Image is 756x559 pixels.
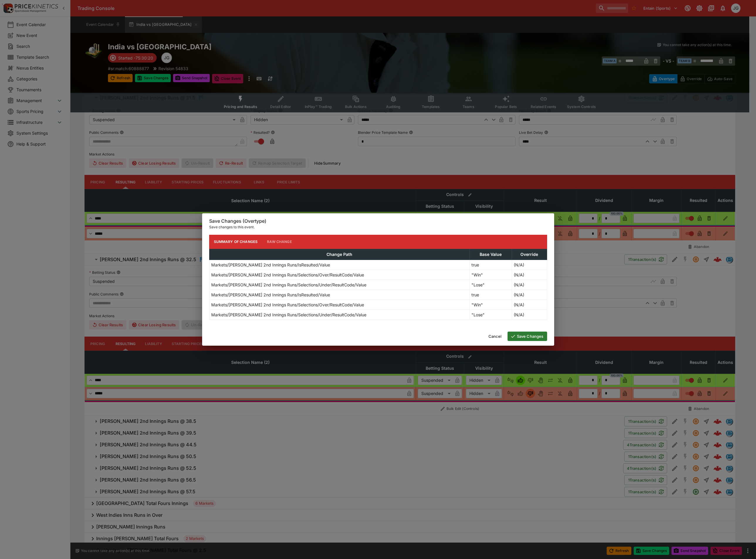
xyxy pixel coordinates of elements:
td: (N/A) [512,310,547,320]
p: Save changes to this event. [209,224,547,230]
td: (N/A) [512,290,547,300]
p: Markets/[PERSON_NAME] 2nd Innings Runs/Selections/Over/ResultCode/Value [211,302,364,308]
th: Base Value [469,249,512,260]
td: (N/A) [512,280,547,290]
p: Markets/[PERSON_NAME] 2nd Innings Runs/Selections/Over/ResultCode/Value [211,272,364,278]
button: Save Changes [508,332,547,341]
p: Markets/[PERSON_NAME] 2nd Innings Runs/Selections/Under/ResultCode/Value [211,282,366,288]
h6: Save Changes (Overtype) [209,218,547,224]
td: "Win" [469,300,512,310]
td: (N/A) [512,300,547,310]
th: Override [512,249,547,260]
td: "Lose" [469,280,512,290]
td: (N/A) [512,270,547,280]
button: Cancel [485,332,505,341]
td: "Win" [469,270,512,280]
td: true [469,260,512,270]
p: Markets/[PERSON_NAME] 2nd Innings Runs/IsResulted/Value [211,262,330,268]
td: true [469,290,512,300]
th: Change Path [209,249,469,260]
button: Raw Change [262,235,297,249]
p: Markets/[PERSON_NAME] 2nd Innings Runs/Selections/Under/ResultCode/Value [211,312,366,318]
td: "Lose" [469,310,512,320]
p: Markets/[PERSON_NAME] 2nd Innings Runs/IsResulted/Value [211,292,330,298]
button: Summary of Changes [209,235,263,249]
td: (N/A) [512,260,547,270]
